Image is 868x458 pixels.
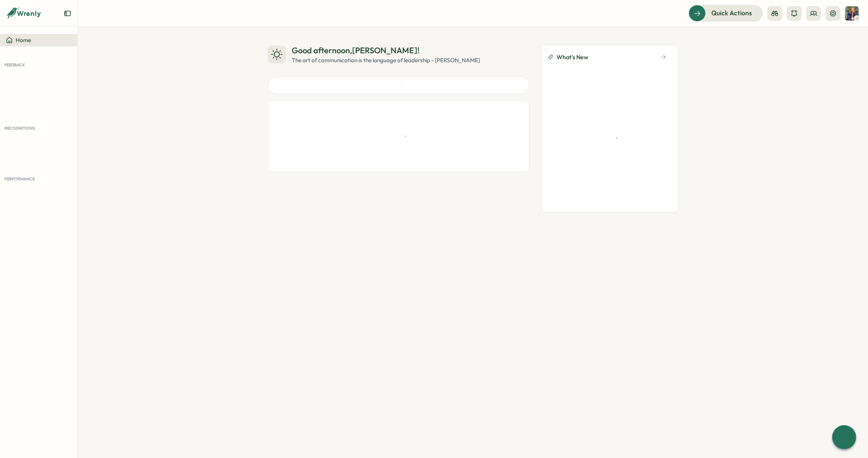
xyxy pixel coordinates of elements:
[292,56,480,64] div: The art of communication is the language of leadership - [PERSON_NAME]
[689,5,763,21] button: Quick Actions
[845,6,859,20] img: Hanna Smith
[711,8,752,18] span: Quick Actions
[557,53,588,62] span: What's New
[64,10,71,17] button: Expand sidebar
[292,45,480,56] div: Good afternoon , [PERSON_NAME] !
[16,37,31,44] span: Home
